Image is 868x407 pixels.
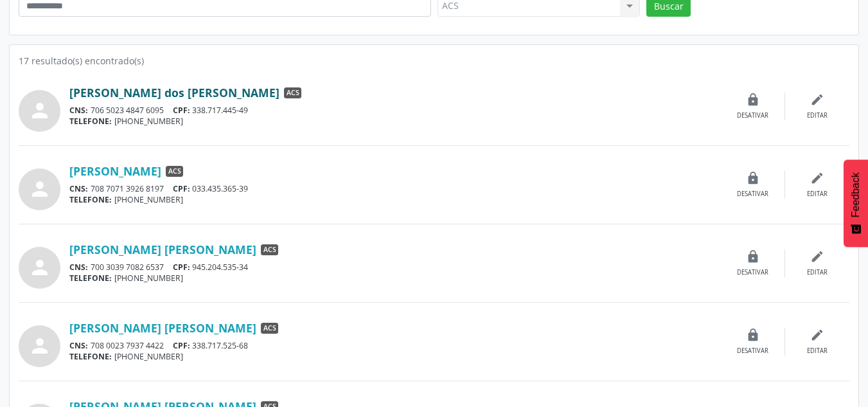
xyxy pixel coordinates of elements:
[166,166,183,177] span: ACS
[69,183,721,194] div: 708 7071 3926 8197 033.435.365-39
[807,268,828,277] div: Editar
[19,54,849,68] div: 17 resultado(s) encontrado(s)
[69,86,279,100] a: [PERSON_NAME] dos [PERSON_NAME]
[69,340,88,351] span: CNS:
[69,105,721,116] div: 706 5023 4847 6095 338.717.445-49
[807,190,828,199] div: Editar
[173,183,190,194] span: CPF:
[69,340,721,351] div: 708 0023 7937 4422 338.717.525-68
[746,249,760,264] i: lock
[69,262,721,273] div: 700 3039 7082 6537 945.204.535-34
[69,351,112,362] span: TELEFONE:
[28,334,51,357] i: person
[173,340,190,351] span: CPF:
[261,323,278,334] span: ACS
[69,262,88,273] span: CNS:
[737,190,768,199] div: Desativar
[69,273,721,284] div: [PHONE_NUMBER]
[69,351,721,362] div: [PHONE_NUMBER]
[850,172,862,217] span: Feedback
[69,116,721,127] div: [PHONE_NUMBER]
[844,159,868,247] button: Feedback - Mostrar pesquisa
[261,244,278,256] span: ACS
[69,164,161,178] a: [PERSON_NAME]
[746,93,760,107] i: lock
[69,194,721,205] div: [PHONE_NUMBER]
[810,93,824,107] i: edit
[28,256,51,279] i: person
[69,183,88,194] span: CNS:
[810,328,824,342] i: edit
[69,105,88,116] span: CNS:
[284,87,301,99] span: ACS
[746,171,760,185] i: lock
[807,111,828,120] div: Editar
[810,171,824,185] i: edit
[746,328,760,342] i: lock
[69,321,256,335] a: [PERSON_NAME] [PERSON_NAME]
[737,347,768,356] div: Desativar
[807,347,828,356] div: Editar
[173,105,190,116] span: CPF:
[737,111,768,120] div: Desativar
[173,262,190,273] span: CPF:
[810,249,824,264] i: edit
[28,177,51,201] i: person
[69,242,256,257] a: [PERSON_NAME] [PERSON_NAME]
[69,194,112,205] span: TELEFONE:
[737,268,768,277] div: Desativar
[69,116,112,127] span: TELEFONE:
[69,273,112,284] span: TELEFONE:
[28,99,51,122] i: person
